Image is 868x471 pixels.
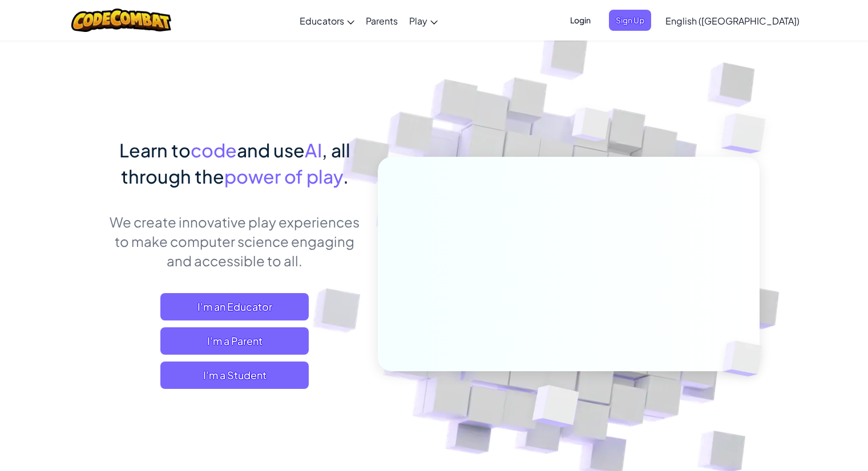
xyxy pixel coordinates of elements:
[237,139,305,161] span: and use
[160,327,309,355] a: I'm a Parent
[550,85,632,170] img: Overlap cubes
[563,10,597,31] button: Login
[119,139,191,161] span: Learn to
[360,5,403,36] a: Parents
[660,5,805,36] a: English ([GEOGRAPHIC_DATA])
[699,86,797,182] img: Overlap cubes
[703,317,789,400] img: Overlap cubes
[665,15,800,27] span: English ([GEOGRAPHIC_DATA])
[160,362,309,389] button: I'm a Student
[224,165,343,188] span: power of play
[409,15,427,27] span: Play
[71,9,171,32] img: CodeCombat logo
[109,212,361,270] p: We create innovative play experiences to make computer science engaging and accessible to all.
[160,293,309,320] a: I'm an Educator
[504,361,606,456] img: Overlap cubes
[609,10,651,31] button: Sign Up
[294,5,360,36] a: Educators
[343,165,349,188] span: .
[403,5,443,36] a: Play
[300,15,344,27] span: Educators
[305,139,322,161] span: AI
[191,139,237,161] span: code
